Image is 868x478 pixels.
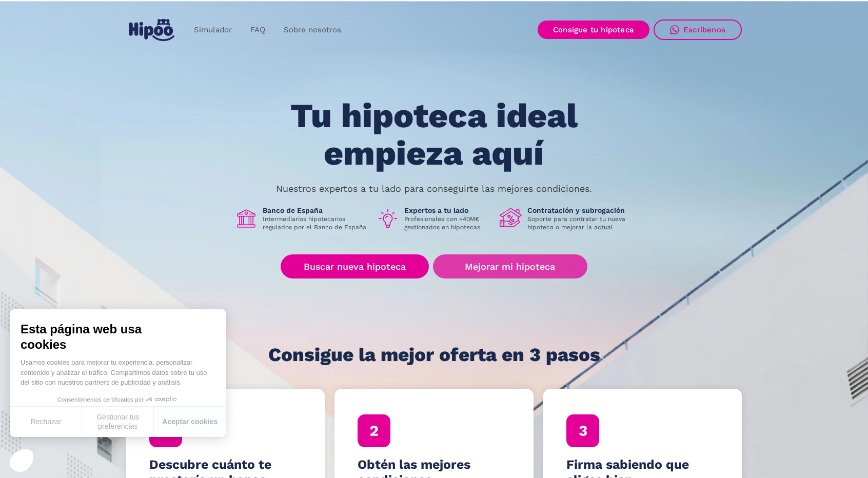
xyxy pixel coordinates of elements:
h1: Contratación y subrogación [527,206,633,215]
a: Sobre nosotros [274,20,350,40]
a: Buscar nueva hipoteca [281,254,429,278]
p: Nuestros expertos a tu lado para conseguirte las mejores condiciones. [276,185,592,193]
h1: Banco de España [263,206,368,215]
a: Consigue tu hipoteca [538,21,649,39]
p: Intermediarios hipotecarios regulados por el Banco de España [263,215,368,231]
a: Escríbenos [654,19,742,40]
a: Simulador [185,20,241,40]
p: Profesionales con +40M€ gestionados en hipotecas [404,215,491,231]
h1: Consigue la mejor oferta en 3 pasos [268,345,600,365]
p: Soporte para contratar tu nueva hipoteca o mejorar la actual [527,215,633,231]
h1: Tu hipoteca ideal empieza aquí [240,97,628,172]
a: FAQ [241,20,274,40]
h1: Expertos a tu lado [404,206,491,215]
div: Escríbenos [683,25,725,34]
a: home [126,15,176,45]
a: Mejorar mi hipoteca [433,254,587,278]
